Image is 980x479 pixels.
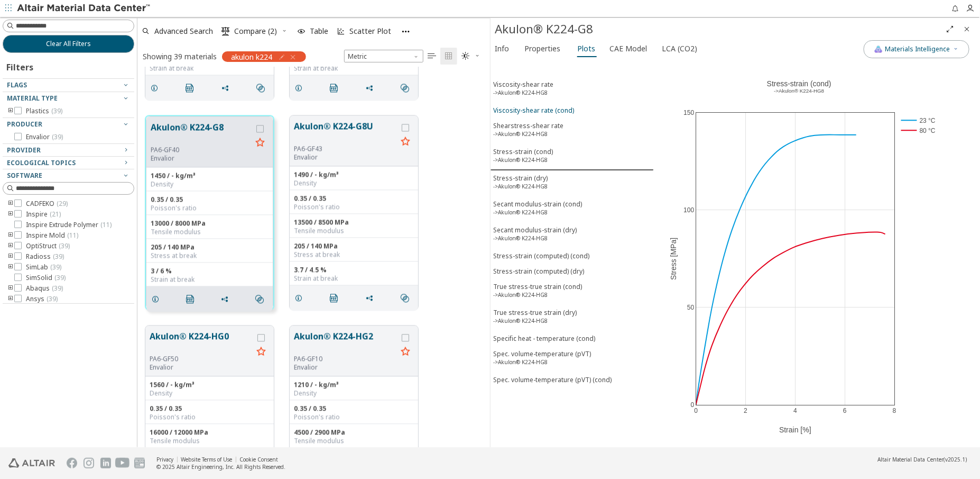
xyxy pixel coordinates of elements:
[294,144,397,153] div: PA6-GF43
[493,251,589,260] div: Stress-strain (computed) (cond)
[256,84,265,92] i: 
[491,103,654,118] button: Viscosity-shear rate (cond)
[151,267,269,275] div: 3 / 6 %
[7,242,14,250] i: toogle group
[53,252,64,261] span: ( 39 )
[294,428,414,437] div: 4500 / 2900 MPa
[294,153,397,161] p: Envalior
[491,222,654,248] button: Secant modulus-strain (dry)->Akulon® K224-HG8
[3,79,134,92] button: Flags
[51,106,62,115] span: ( 39 )
[396,287,418,309] button: Similar search
[294,242,414,250] div: 205 / 140 MPa
[493,267,584,276] div: Stress-strain (computed) (dry)
[7,120,42,129] span: Producer
[491,196,654,222] button: Secant modulus-strain (cond)->Akulon® K224-HG8
[959,21,976,38] button: Close
[150,413,270,421] div: Poisson's ratio
[151,228,269,236] div: Tensile modulus
[251,288,273,310] button: Similar search
[143,51,217,61] div: Showing 39 materials
[461,52,470,60] i: 
[67,231,78,240] span: ( 11 )
[294,330,397,355] button: Akulon® K224-HG2
[26,295,58,303] span: Ansys
[7,107,14,115] i: toogle group
[181,77,203,98] button: PDF Download
[156,456,173,463] a: Privacy
[47,294,58,303] span: ( 39 )
[26,133,63,141] span: Envalior
[50,263,61,272] span: ( 39 )
[491,118,654,144] button: Shearstress-shear rate->Akulon® K224-HG8
[151,180,269,188] div: Density
[493,234,548,242] sup: ->Akulon® K224-HG8
[294,381,414,389] div: 1210 / - kg/m³
[325,77,347,98] button: PDF Download
[493,130,548,138] sup: ->Akulon® K224-HG8
[294,218,414,227] div: 13500 / 8500 MPa
[151,204,269,212] div: Poisson's ratio
[7,252,14,261] i: toogle group
[294,274,414,283] div: Strain at break
[150,389,270,397] div: Density
[942,21,959,38] button: Full Screen
[231,52,272,61] span: akulon k224
[3,118,134,131] button: Producer
[7,210,14,219] i: toogle group
[877,456,944,463] span: Altair Material Data Center
[294,266,414,274] div: 3.7 / 4.5 %
[294,250,414,259] div: Stress at break
[491,170,654,196] button: Stress-strain (dry)->Akulon® K224-HG8
[877,456,967,463] div: (v2025.1)
[349,28,391,35] span: Scatter Plot
[493,317,548,324] sup: ->Akulon® K224-HG8
[3,157,134,169] button: Ecological Topics
[57,199,68,208] span: ( 29 )
[874,45,883,53] img: AI Copilot
[493,291,548,299] sup: ->Akulon® K224-HG8
[294,120,397,144] button: Akulon® K224-G8U
[156,463,285,471] div: © 2025 Altair Engineering, Inc. All Rights Reserved.
[495,40,509,57] span: Info
[609,40,647,57] span: CAE Model
[151,275,269,284] div: Strain at break
[360,77,383,98] button: Share
[151,121,252,146] button: Akulon® K224-G8
[491,372,654,387] button: Spec. volume-temperature (pVT) (cond)
[221,27,230,35] i: 
[493,334,595,343] div: Specific heat - temperature (cond)
[7,146,41,155] span: Provider
[294,227,414,235] div: Tensile modulus
[46,40,91,48] span: Clear All Filters
[493,225,577,245] div: Secant modulus-strain (dry)
[150,404,270,413] div: 0.35 / 0.35
[491,305,654,331] button: True stress-true strain (dry)->Akulon® K224-HG8
[491,279,654,305] button: True stress-true strain (cond)->Akulon® K224-HG8
[493,183,548,190] sup: ->Akulon® K224-HG8
[294,179,414,187] div: Density
[294,194,414,203] div: 0.35 / 0.35
[294,413,414,421] div: Poisson's ratio
[252,77,274,98] button: Similar search
[493,89,548,96] sup: ->Akulon® K224-HG8
[440,48,457,65] button: Tile View
[137,67,490,448] div: grid
[3,169,134,182] button: Software
[26,284,63,293] span: Abaqus
[396,77,418,98] button: Similar search
[493,121,563,141] div: Shearstress-shear rate
[294,363,397,372] p: Envalior
[310,28,328,35] span: Table
[493,308,577,328] div: True stress-true strain (dry)
[330,294,338,302] i: 
[52,132,63,141] span: ( 39 )
[239,456,278,463] a: Cookie Consent
[8,458,55,468] img: Altair Engineering
[491,77,654,103] button: Viscosity-shear rate->Akulon® K224-HG8
[325,287,347,309] button: PDF Download
[397,344,414,360] button: Favorite
[3,144,134,157] button: Provider
[151,195,269,204] div: 0.35 / 0.35
[7,263,14,272] i: toogle group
